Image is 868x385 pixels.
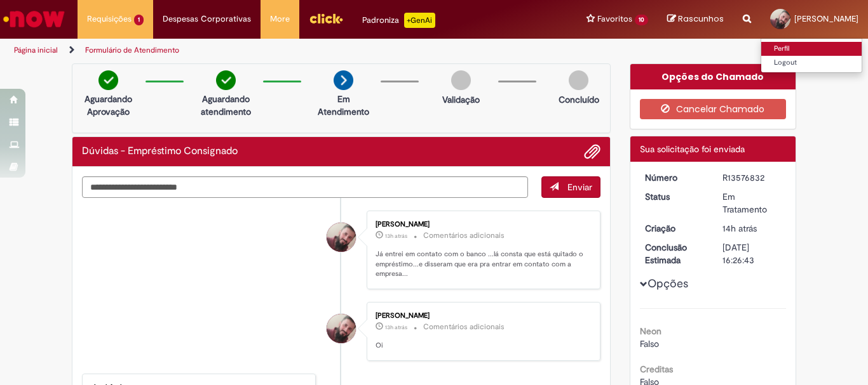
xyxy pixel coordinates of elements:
img: check-circle-green.png [216,70,236,90]
dt: Criação [635,222,714,235]
a: Logout [761,56,862,70]
dt: Número [635,171,714,184]
div: Joao Augusto Ramos [327,314,356,343]
dt: Status [635,190,714,203]
img: img-circle-grey.png [451,70,471,90]
span: Favoritos [597,13,632,25]
a: Perfil [761,42,862,56]
ul: Trilhas de página [10,39,569,62]
a: Rascunhos [667,13,724,25]
p: Em Atendimento [313,93,374,118]
div: Joao Augusto Ramos [327,223,356,252]
p: +GenAi [404,13,435,28]
img: check-circle-green.png [98,70,118,90]
div: Opções do Chamado [630,64,796,89]
p: Oi [376,341,587,351]
button: Enviar [541,176,600,198]
span: 13h atrás [385,232,407,240]
span: Rascunhos [678,13,724,25]
img: ServiceNow [1,6,67,32]
div: Padroniza [362,13,435,28]
b: Creditas [640,363,673,375]
img: arrow-next.png [334,70,353,90]
span: Sua solicitação foi enviada [640,143,745,155]
a: Página inicial [14,45,58,55]
span: Requisições [87,13,132,25]
span: 14h atrás [722,223,757,234]
p: Aguardando atendimento [195,93,257,118]
small: Comentários adicionais [423,230,505,241]
p: Aguardando Aprovação [78,93,139,118]
span: More [270,13,290,25]
span: 10 [635,15,648,25]
p: Concluído [559,93,599,106]
a: Formulário de Atendimento [85,45,179,55]
button: Cancelar Chamado [640,99,787,119]
div: R13576832 [722,171,782,184]
div: [PERSON_NAME] [376,312,587,320]
b: Neon [640,325,661,337]
img: click_logo_yellow_360x200.png [309,9,343,28]
p: Validação [442,93,480,106]
time: 29/09/2025 14:15:27 [385,232,407,240]
div: 29/09/2025 13:25:40 [722,222,782,235]
div: Em Tratamento [722,190,782,216]
textarea: Digite sua mensagem aqui... [82,176,528,198]
span: Enviar [567,181,592,193]
small: Comentários adicionais [423,322,505,332]
img: img-circle-grey.png [569,70,588,90]
p: Já entrei em contato com o banco ...lá consta que está quitado o empréstimo...e disseram que era ... [376,249,587,279]
time: 29/09/2025 13:37:57 [385,323,407,331]
span: 1 [134,15,144,25]
span: Despesas Corporativas [163,13,251,25]
div: [PERSON_NAME] [376,221,587,228]
div: [DATE] 16:26:43 [722,241,782,266]
button: Adicionar anexos [584,143,600,160]
dt: Conclusão Estimada [635,241,714,266]
span: [PERSON_NAME] [794,13,858,24]
time: 29/09/2025 13:25:40 [722,223,757,234]
span: 13h atrás [385,323,407,331]
span: Falso [640,338,659,349]
h2: Dúvidas - Empréstimo Consignado Histórico de tíquete [82,146,238,157]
